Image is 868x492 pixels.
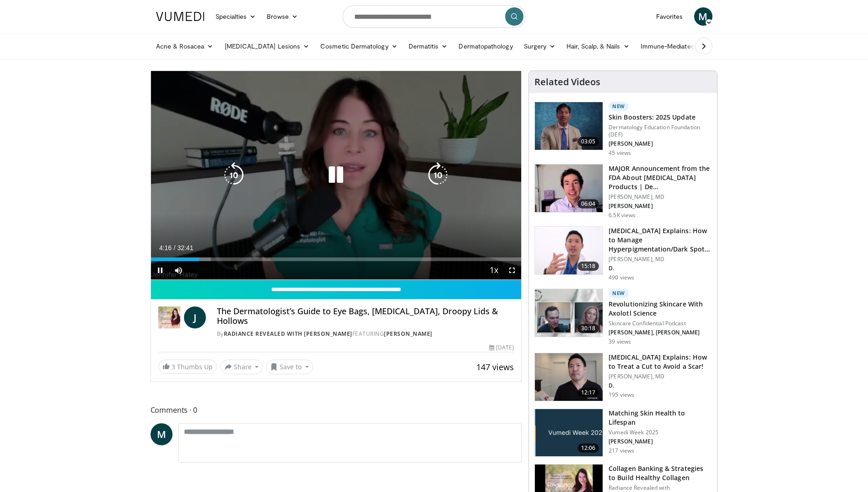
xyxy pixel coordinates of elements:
[151,257,522,261] div: Progress Bar
[609,429,712,436] p: Vumedi Week 2025
[534,226,712,281] a: 15:18 [MEDICAL_DATA] Explains: How to Manage Hyperpigmentation/Dark Spots o… [PERSON_NAME], MD D....
[609,124,712,138] p: Dermatology Education Foundation (DEF)
[609,226,712,254] h3: [MEDICAL_DATA] Explains: How to Manage Hyperpigmentation/Dark Spots o…
[151,37,219,55] a: Acne & Rosacea
[217,330,514,338] div: By FEATURING
[489,344,514,352] div: [DATE]
[261,7,303,26] a: Browse
[577,262,599,271] span: 15:18
[534,289,712,345] a: 30:18 New Revolutionizing Skincare With Axolotl Science Skincare Confidential Podcast [PERSON_NAM...
[151,423,173,445] a: M
[403,37,453,55] a: Dermatitis
[184,306,206,328] a: J
[577,443,599,453] span: 12:06
[177,244,193,251] span: 32:41
[315,37,403,55] a: Cosmetic Dermatology
[217,306,514,326] h4: The Dermatologist’s Guide to Eye Bags, [MEDICAL_DATA], Droopy Lids & Hollows
[535,164,603,212] img: b8d0b268-5ea7-42fe-a1b9-7495ab263df8.150x105_q85_crop-smart_upscale.jpg
[534,164,712,219] a: 06:04 MAJOR Announcement from the FDA About [MEDICAL_DATA] Products | De… [PERSON_NAME], MD [PERS...
[609,329,712,336] p: [PERSON_NAME], [PERSON_NAME]
[609,149,631,157] p: 45 views
[577,388,599,397] span: 12:17
[609,212,636,219] p: 6.5K views
[609,265,712,272] p: D.
[561,37,635,55] a: Hair, Scalp, & Nails
[503,261,521,279] button: Fullscreen
[219,37,315,55] a: [MEDICAL_DATA] Lesions
[221,360,263,374] button: Share
[635,37,709,55] a: Immune-Mediated
[535,289,603,337] img: cf12e609-7d23-4524-9f23-a945e9ea013e.150x105_q85_crop-smart_upscale.jpg
[159,244,172,251] span: 4:16
[609,202,712,210] p: [PERSON_NAME]
[453,37,518,55] a: Dermatopathology
[609,274,634,281] p: 490 views
[609,102,629,111] p: New
[651,7,689,26] a: Favorites
[609,300,712,318] h3: Revolutionizing Skincare With Axolotl Science
[609,164,712,191] h3: MAJOR Announcement from the FDA About [MEDICAL_DATA] Products | De…
[535,227,603,274] img: e1503c37-a13a-4aad-9ea8-1e9b5ff728e6.150x105_q85_crop-smart_upscale.jpg
[694,7,712,26] a: M
[609,464,712,482] h3: Collagen Banking & Strategies to Build Healthy Collagen
[535,353,603,401] img: 24945916-2cf7-46e8-ba42-f4b460d6138e.150x105_q85_crop-smart_upscale.jpg
[609,113,712,122] h3: Skin Boosters: 2025 Update
[535,102,603,150] img: 5d8405b0-0c3f-45ed-8b2f-ed15b0244802.150x105_q85_crop-smart_upscale.jpg
[518,37,561,55] a: Surgery
[577,137,599,146] span: 03:05
[384,330,432,338] a: [PERSON_NAME]
[609,193,712,201] p: [PERSON_NAME], MD
[535,409,603,457] img: 9b4d3333-eecc-4bfe-9006-6741f236d339.jpg.150x105_q85_crop-smart_upscale.jpg
[174,244,176,251] span: /
[158,360,217,374] a: 3 Thumbs Up
[609,391,634,399] p: 195 views
[609,382,712,389] p: D.
[609,140,712,148] p: [PERSON_NAME]
[609,289,629,298] p: New
[343,5,526,27] input: Search topics, interventions
[534,102,712,157] a: 03:05 New Skin Boosters: 2025 Update Dermatology Education Foundation (DEF) [PERSON_NAME] 45 views
[169,261,188,279] button: Mute
[224,330,352,338] a: Radiance Revealed with [PERSON_NAME]
[151,261,169,279] button: Pause
[609,447,634,454] p: 217 views
[476,361,514,372] span: 147 views
[609,338,631,345] p: 39 views
[577,199,599,208] span: 06:04
[534,77,600,87] h4: Related Videos
[158,306,180,328] img: Radiance Revealed with Dr. Jen Haley
[485,261,503,279] button: Playback Rate
[609,373,712,380] p: [PERSON_NAME], MD
[577,324,599,333] span: 30:18
[609,438,712,445] p: [PERSON_NAME]
[609,320,712,327] p: Skincare Confidential Podcast
[534,409,712,457] a: 12:06 Matching Skin Health to Lifespan Vumedi Week 2025 [PERSON_NAME] 217 views
[266,360,313,374] button: Save to
[609,256,712,263] p: [PERSON_NAME], MD
[609,353,712,371] h3: [MEDICAL_DATA] Explains: How to Treat a Cut to Avoid a Scar!
[156,12,205,21] img: VuMedi Logo
[534,353,712,401] a: 12:17 [MEDICAL_DATA] Explains: How to Treat a Cut to Avoid a Scar! [PERSON_NAME], MD D. 195 views
[609,409,712,427] h3: Matching Skin Health to Lifespan
[172,362,175,371] span: 3
[210,7,262,26] a: Specialties
[151,404,522,416] span: Comments 0
[151,71,522,280] video-js: Video Player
